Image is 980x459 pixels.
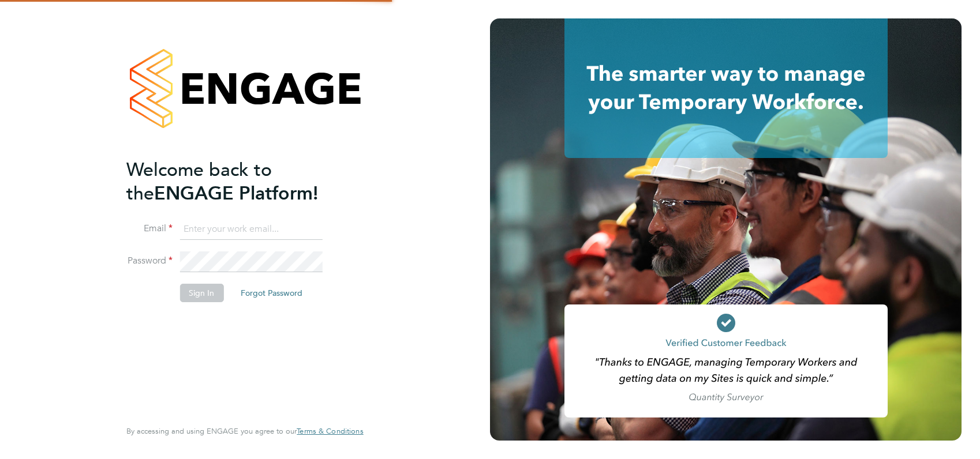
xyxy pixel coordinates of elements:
[126,223,173,235] label: Email
[231,284,312,302] button: Forgot Password
[297,427,363,436] a: Terms & Conditions
[179,219,322,240] input: Enter your work email...
[126,255,173,267] label: Password
[126,426,363,436] span: By accessing and using ENGAGE you agree to our
[179,284,223,302] button: Sign In
[126,159,272,205] span: Welcome back to the
[126,158,351,205] h2: ENGAGE Platform!
[297,426,363,436] span: Terms & Conditions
